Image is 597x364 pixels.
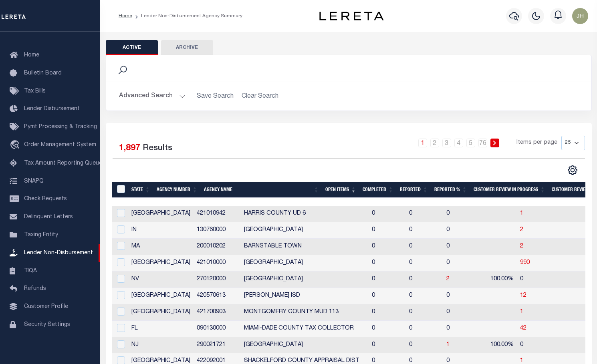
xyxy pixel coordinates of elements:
td: 421010942 [194,206,241,222]
label: Results [143,142,172,155]
span: Refunds [24,286,46,292]
td: 0 [517,337,595,354]
td: 0 [443,288,478,304]
td: NV [128,271,194,288]
a: 12 [520,293,526,298]
td: 200010202 [194,239,241,255]
th: State: activate to sort column ascending [128,182,153,198]
td: 0 [443,304,478,321]
td: 0 [443,222,478,239]
span: 2 [520,227,523,233]
span: Lender Disbursement [24,106,80,112]
td: [GEOGRAPHIC_DATA] [241,271,369,288]
td: 0 [406,222,443,239]
a: 1 [520,358,523,364]
th: Agency Name: activate to sort column ascending [201,182,322,198]
span: Customer Profile [24,304,68,310]
td: BARNSTABLE TOWN [241,239,369,255]
td: 0 [406,304,443,321]
span: Home [24,52,39,58]
span: Tax Amount Reporting Queue [24,161,102,166]
td: 0 [443,321,478,337]
a: 2 [520,243,523,249]
th: Reported: activate to sort column ascending [397,182,431,198]
button: Advanced Search [119,88,186,104]
td: 0 [443,239,478,255]
a: 76 [478,139,487,147]
th: Customer Review In Progress: activate to sort column ascending [470,182,549,198]
li: Lender Non-Disbursement Agency Summary [132,12,242,20]
span: Delinquent Letters [24,214,73,220]
td: 0 [517,271,595,288]
td: 0 [369,239,406,255]
td: 0 [369,255,406,271]
a: 2 [430,139,439,147]
th: Reported %: activate to sort column ascending [431,182,470,198]
td: MIAMI-DADE COUNTY TAX COLLECTOR [241,321,369,337]
i: travel_explore [10,140,22,151]
td: NJ [128,337,194,354]
img: logo-dark.svg [319,12,383,20]
span: 1,897 [119,144,140,153]
td: 0 [369,288,406,304]
td: IN [128,222,194,239]
td: [PERSON_NAME] ISD [241,288,369,304]
td: [GEOGRAPHIC_DATA] [241,255,369,271]
span: TIQA [24,268,37,274]
td: [GEOGRAPHIC_DATA] [128,288,194,304]
td: [GEOGRAPHIC_DATA] [241,222,369,239]
span: Lender Non-Disbursement [24,250,93,256]
a: 5 [466,139,475,147]
span: Items per page [516,139,557,147]
td: 090130000 [194,321,241,337]
td: 100.00% [478,271,517,288]
a: 2 [446,276,450,282]
a: Home [119,14,132,18]
span: Order Management System [24,142,96,148]
td: 130760000 [194,222,241,239]
span: Security Settings [24,322,70,328]
a: 1 [520,211,523,216]
a: 990 [520,260,530,265]
td: MONTGOMERY COUNTY MUD 113 [241,304,369,321]
th: Agency Number: activate to sort column ascending [153,182,201,198]
td: 0 [443,206,478,222]
td: 0 [406,206,443,222]
td: 0 [369,337,406,354]
th: MBACode [112,182,128,198]
span: SNAPQ [24,178,44,184]
td: 100.00% [478,337,517,354]
td: 0 [406,239,443,255]
td: 290021721 [194,337,241,354]
td: 0 [406,337,443,354]
td: 420570613 [194,288,241,304]
td: 421700903 [194,304,241,321]
td: 0 [443,255,478,271]
td: 0 [406,321,443,337]
td: 0 [406,288,443,304]
td: 0 [369,206,406,222]
img: svg+xml;base64,PHN2ZyB4bWxucz0iaHR0cDovL3d3dy53My5vcmcvMjAwMC9zdmciIHBvaW50ZXItZXZlbnRzPSJub25lIi... [572,8,588,24]
td: [GEOGRAPHIC_DATA] [128,304,194,321]
span: Pymt Processing & Tracking [24,124,97,130]
a: 3 [442,139,451,147]
span: Taxing Entity [24,232,58,238]
td: 0 [369,222,406,239]
a: 4 [454,139,463,147]
a: 1 [520,309,523,315]
td: FL [128,321,194,337]
button: Archive [161,40,213,55]
td: 0 [406,271,443,288]
td: 0 [369,321,406,337]
a: 42 [520,326,526,331]
td: 421010000 [194,255,241,271]
a: 1 [446,342,450,348]
td: HARRIS COUNTY UD 6 [241,206,369,222]
button: Active [106,40,158,55]
span: Check Requests [24,196,67,202]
